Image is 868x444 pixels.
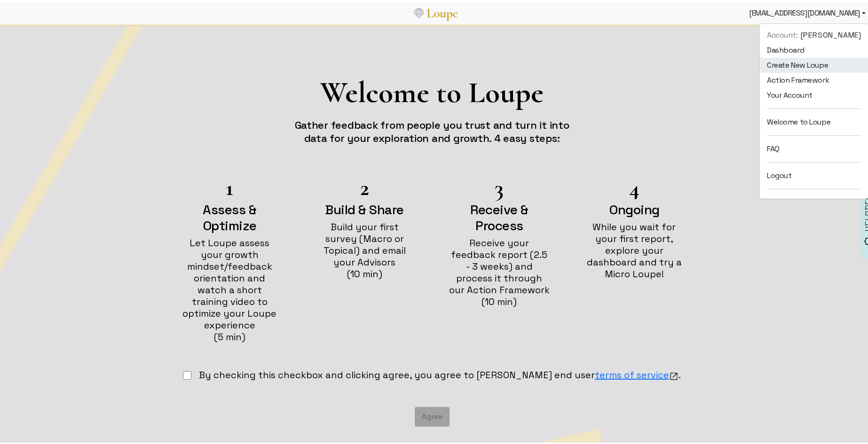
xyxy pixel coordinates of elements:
[133,72,731,109] h1: Welcome to Loupe
[584,177,685,196] h1: 4
[179,177,280,196] h1: 1
[314,200,415,216] h2: Build & Share
[424,3,461,20] a: Loupe
[414,7,424,16] img: Loupe Logo
[595,367,679,379] a: terms of serviceFFFF
[314,177,415,196] h1: 2
[584,200,685,216] h2: Ongoing
[291,117,573,143] h3: Gather feedback from people you trust and turn it into data for your exploration and growth. 4 ea...
[179,235,280,341] h4: Let Loupe assess your growth mindset/feedback orientation and watch a short training video to opt...
[767,28,798,38] span: Account:
[179,200,280,232] h2: Assess & Optimize
[584,219,685,278] h4: While you wait for your first report, explore your dashboard and try a Micro Loupe!
[449,177,550,196] h1: 3
[800,28,861,39] span: [PERSON_NAME]
[449,200,550,232] h2: Receive & Process
[199,367,681,380] h4: By checking this checkbox and clicking agree, you agree to [PERSON_NAME] end user .
[314,219,415,278] h4: Build your first survey (Macro or Topical) and email your Advisors (10 min)
[449,235,550,306] h4: Receive your feedback report (2.5 - 3 weeks) and process it through our Action Framework (10 min)
[669,370,679,379] img: FFFF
